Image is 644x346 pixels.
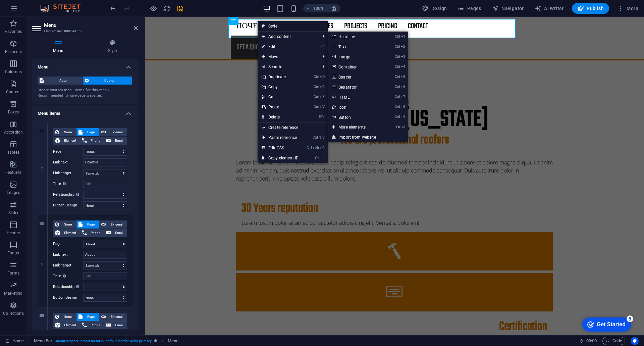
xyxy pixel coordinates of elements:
[154,339,157,343] i: This element is a customizable preset
[396,125,401,129] i: Ctrl
[258,86,344,120] span: [US_STATE]
[5,29,22,34] p: Favorites
[631,337,639,345] button: Usercentrics
[61,313,74,321] span: None
[44,28,124,34] h3: Element #ed-880143669
[395,115,400,119] i: Ctrl
[258,72,303,82] a: CtrlDDuplicate
[53,191,83,199] label: Relationship
[489,3,527,14] button: Navigator
[313,135,318,140] i: Ctrl
[53,272,83,280] label: Title
[53,137,80,145] button: Element
[395,105,400,109] i: Ctrl
[258,153,303,163] a: CtrlICopy element ID
[7,270,19,276] p: Forms
[314,75,319,79] i: Ctrl
[53,158,83,166] label: Link text
[53,240,83,248] label: Page
[89,137,102,145] span: Phone
[395,75,400,79] i: Ctrl
[419,3,450,14] button: Design
[34,337,179,345] nav: breadcrumb
[395,54,400,59] i: Ctrl
[108,128,125,136] span: External
[401,64,405,69] i: 4
[34,337,53,345] span: Click to select. Double-click to edit
[455,3,484,14] button: Pages
[7,250,19,256] p: Footer
[402,125,405,129] i: ⏎
[80,229,104,237] button: Phone
[328,32,383,42] a: Ctrl1Headline
[328,122,383,132] a: Ctrl⏎More elements ...
[313,4,324,12] h6: 100%
[312,146,319,150] i: Alt
[617,5,638,12] span: More
[53,128,76,136] button: None
[5,69,22,75] p: Columns
[401,54,405,59] i: 3
[395,64,400,69] i: Ctrl
[401,95,405,99] i: 7
[602,337,625,345] button: Code
[53,201,83,209] label: Button Design
[328,102,383,112] a: Ctrl8Icon
[322,135,324,140] i: V
[50,1,56,8] div: 5
[109,5,117,12] i: Undo: Change menu items (Ctrl+Z)
[163,4,171,12] button: reload
[108,220,125,229] span: External
[7,150,19,155] p: Tables
[321,156,324,160] i: I
[258,82,303,92] a: CtrlCCopy
[91,77,130,85] span: Custom
[401,44,405,49] i: 2
[5,170,21,175] p: Features
[328,52,383,62] a: Ctrl3Image
[109,4,117,12] button: undo
[53,313,76,321] button: None
[99,128,127,136] button: External
[7,190,20,195] p: Images
[320,146,324,150] i: C
[32,40,87,54] h4: Menu
[85,220,97,229] span: Page
[320,105,324,109] i: V
[328,92,383,102] a: Ctrl7HTML
[99,220,127,229] button: External
[579,337,597,345] h6: Session time
[328,132,408,142] a: Import from website
[80,137,104,145] button: Phone
[572,3,609,14] button: Publish
[401,85,405,89] i: 6
[258,92,303,102] a: CtrlXCut
[99,313,127,321] button: External
[53,229,80,237] button: Element
[395,44,400,49] i: Ctrl
[62,321,78,329] span: Element
[331,5,337,11] i: On resize automatically adjust zoom level to fit chosen device.
[315,156,320,160] i: Ctrl
[168,337,178,345] span: Click to select. Double-click to edit
[258,112,303,122] a: ⌦Delete
[401,34,405,39] i: 1
[113,229,125,237] span: Email
[401,115,405,119] i: 9
[314,85,319,89] i: Ctrl
[20,7,49,13] div: Get Started
[87,40,138,54] h4: Style
[37,262,47,267] em: 2
[314,105,319,109] i: Ctrl
[258,122,328,133] a: Create reference
[320,75,324,79] i: D
[176,5,184,12] i: Save (Ctrl+S)
[37,166,47,171] em: 1
[4,130,23,135] p: Accordion
[319,135,322,140] i: ⇧
[3,311,23,316] p: Collections
[258,52,318,62] span: Move
[5,337,24,345] a: Click to cancel selection. Double-click to open Pages
[320,95,324,99] i: X
[258,133,303,143] a: Ctrl⇧VPaste reference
